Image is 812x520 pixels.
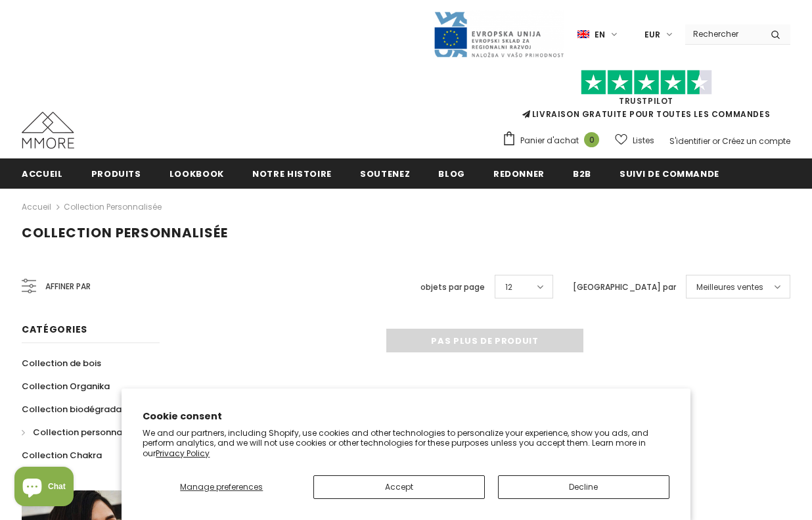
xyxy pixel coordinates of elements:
span: 0 [584,132,599,147]
a: Listes [615,129,654,152]
a: Privacy Policy [156,448,210,459]
span: soutenez [360,168,410,180]
span: Catégories [22,323,87,336]
img: Cas MMORE [22,112,74,149]
a: TrustPilot [619,95,673,106]
span: en [595,28,605,41]
a: Accueil [22,199,51,215]
span: Blog [438,168,465,180]
img: i-lang-1.png [577,29,589,40]
a: S'identifier [669,135,710,147]
inbox-online-store-chat: Shopify online store chat [11,467,78,509]
span: Produits [91,168,141,180]
span: Collection Organika [22,380,110,392]
a: Collection personnalisée [22,421,142,444]
img: Javni Razpis [433,11,564,59]
span: Accueil [22,168,63,180]
span: Lookbook [169,168,224,180]
p: We and our partners, including Shopify, use cookies and other technologies to personalize your ex... [143,428,669,459]
a: Créez un compte [722,135,790,147]
span: Collection personnalisée [33,426,142,438]
span: Panier d'achat [520,134,579,147]
a: Collection biodégradable [22,398,135,421]
button: Accept [313,475,485,499]
a: Blog [438,158,465,188]
span: Collection biodégradable [22,403,135,415]
a: Collection Organika [22,375,110,398]
a: Collection Chakra [22,444,102,467]
a: Redonner [493,158,545,188]
a: Notre histoire [252,158,332,188]
span: Collection personnalisée [22,224,228,242]
label: [GEOGRAPHIC_DATA] par [573,281,676,294]
button: Manage preferences [143,475,300,499]
span: Redonner [493,168,545,180]
span: Listes [633,134,654,147]
h2: Cookie consent [143,410,669,423]
span: Affiner par [45,279,91,294]
span: Manage preferences [180,481,263,492]
a: Collection de bois [22,352,101,375]
span: Notre histoire [252,168,332,180]
a: Javni Razpis [433,28,564,39]
label: objets par page [420,281,485,294]
span: Meilleures ventes [696,281,763,294]
a: Panier d'achat 0 [502,131,606,151]
a: Produits [91,158,141,188]
span: 12 [505,281,512,294]
a: soutenez [360,158,410,188]
a: B2B [573,158,591,188]
a: Lookbook [169,158,224,188]
span: Collection Chakra [22,449,102,461]
span: Suivi de commande [620,168,719,180]
span: B2B [573,168,591,180]
span: EUR [644,28,660,41]
a: Suivi de commande [620,158,719,188]
img: Faites confiance aux étoiles pilotes [581,70,712,95]
a: Collection personnalisée [64,201,162,212]
input: Search Site [685,24,761,43]
button: Decline [498,475,669,499]
span: Collection de bois [22,357,101,369]
a: Accueil [22,158,63,188]
span: or [712,135,720,147]
span: LIVRAISON GRATUITE POUR TOUTES LES COMMANDES [502,76,790,120]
